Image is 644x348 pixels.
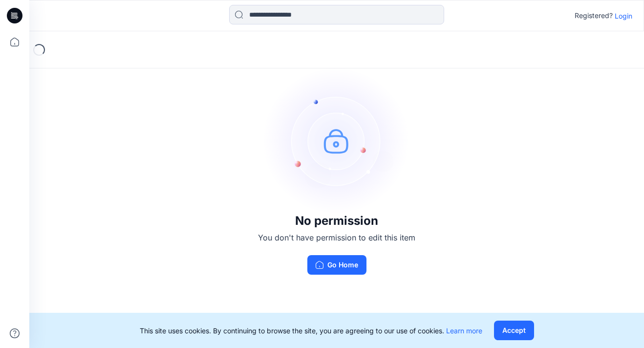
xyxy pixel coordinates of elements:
h3: No permission [258,214,415,228]
p: This site uses cookies. By continuing to browse the site, you are agreeing to our use of cookies. [140,326,482,336]
button: Go Home [307,255,366,275]
p: Login [615,11,632,21]
button: Accept [494,321,534,340]
a: Learn more [446,326,482,335]
p: Registered? [575,10,613,22]
img: no-perm.svg [263,67,410,214]
p: You don't have permission to edit this item [258,232,415,243]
